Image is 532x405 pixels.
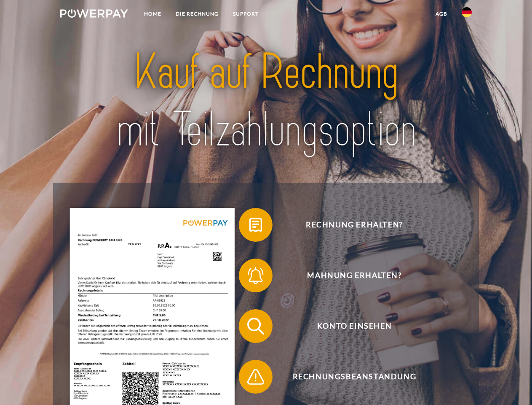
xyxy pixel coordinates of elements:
span: Mahnung erhalten? [251,259,457,292]
img: qb_bill.svg [245,214,266,235]
span: Konto einsehen [251,309,457,343]
img: title-powerpay_de.svg [80,40,452,162]
button: Mahnung erhalten? [239,259,458,292]
a: DIE RECHNUNG [168,6,226,22]
span: Rechnung erhalten? [251,208,457,242]
img: qb_search.svg [245,316,266,337]
button: Rechnungsbeanstandung [239,360,458,394]
img: logo-powerpay-white.svg [60,9,128,18]
span: Rechnungsbeanstandung [251,360,457,394]
a: Home [137,6,168,22]
img: qb_bell.svg [245,265,266,286]
img: de [462,7,472,17]
button: Konto einsehen [239,309,458,343]
img: qb_warning.svg [245,366,266,387]
button: Rechnung erhalten? [239,208,458,242]
a: agb [428,6,454,22]
a: SUPPORT [226,6,266,22]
